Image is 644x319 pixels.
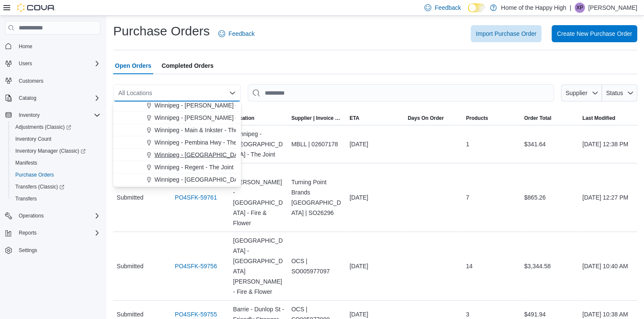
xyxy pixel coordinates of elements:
span: Transfers [12,194,100,204]
button: Winnipeg - Pembina Hwy - The Joint [113,136,241,149]
span: Products [466,115,488,122]
button: Winnipeg - [PERSON_NAME] - The Joint [113,99,241,112]
span: Feedback [229,29,255,38]
span: Last Modified [582,115,615,122]
span: Inventory [19,112,40,119]
button: Status [602,84,637,101]
span: Import Purchase Order [476,29,536,38]
a: Transfers (Classic) [9,181,104,193]
a: Home [15,41,36,52]
button: Inventory [15,110,43,120]
span: Winnipeg - [PERSON_NAME] - The Joint [155,113,263,122]
input: Dark Mode [468,3,486,12]
div: Turning Point Brands [GEOGRAPHIC_DATA] | SO26296 [288,174,346,221]
button: Order Total [521,111,579,125]
span: Open Orders [115,57,152,74]
button: Inventory [2,109,104,121]
span: Inventory Manager (Classic) [12,146,100,156]
div: [DATE] 12:27 PM [579,189,637,206]
a: Inventory Count [12,134,55,144]
span: Dark Mode [468,12,468,13]
a: PO4SFK-59761 [175,192,217,203]
button: Last Modified [579,111,637,125]
span: Feedback [435,3,461,12]
p: [PERSON_NAME] [588,3,637,13]
span: XP [576,3,583,13]
span: Purchase Orders [12,170,100,180]
button: Users [2,58,104,70]
span: Transfers [15,195,37,202]
a: Adjustments (Classic) [12,122,74,132]
span: Order Total [524,115,551,122]
a: Manifests [12,158,40,168]
a: Inventory Manager (Classic) [12,146,89,156]
div: $3,344.58 [521,258,579,275]
span: Days On Order [408,115,444,122]
span: Transfers (Classic) [15,183,64,190]
span: Adjustments (Classic) [12,122,100,132]
span: Inventory [15,110,100,120]
button: Days On Order [404,111,463,125]
button: Import Purchase Order [471,25,541,42]
button: Operations [15,211,47,221]
span: Status [606,90,623,96]
span: Customers [15,75,100,86]
button: Reports [15,228,40,238]
span: Reports [15,228,100,238]
a: Feedback [215,25,258,42]
p: Home of the Happy High [501,3,566,13]
button: Users [15,58,35,69]
span: Completed Orders [162,57,214,74]
span: Users [19,60,32,67]
span: Catalog [15,93,100,103]
span: Transfers (Classic) [12,182,100,192]
div: Xenia Pearson [575,3,585,13]
button: Supplier | Invoice Number [288,111,346,125]
span: Settings [19,247,37,254]
span: Purchase Orders [15,171,54,178]
span: Winnipeg - [GEOGRAPHIC_DATA] - The Joint [155,151,276,159]
span: Create New Purchase Order [557,29,632,38]
button: Supplier [561,84,602,101]
button: Settings [2,244,104,256]
button: Create New Purchase Order [552,25,637,42]
span: [GEOGRAPHIC_DATA] - [GEOGRAPHIC_DATA][PERSON_NAME] - Fire & Flower [233,235,285,297]
span: Settings [15,245,100,255]
a: Customers [15,76,47,86]
span: Winnipeg - [PERSON_NAME] - The Joint [155,101,263,110]
nav: Complex example [5,36,100,278]
p: | [570,3,571,13]
button: ETA [346,111,404,125]
button: Inventory Count [9,133,104,145]
a: PO4SFK-59756 [175,261,217,271]
button: Close list of options [229,90,236,96]
span: Winnipeg - [GEOGRAPHIC_DATA] - The Joint [233,129,285,159]
span: Home [19,43,32,50]
span: 14 [466,261,473,271]
button: Winnipeg - Regent - The Joint [113,161,241,174]
span: Submitted [117,192,143,203]
button: Manifests [9,157,104,169]
span: Manifests [12,158,100,168]
span: ETA [349,115,359,122]
span: Winnipeg - [GEOGRAPHIC_DATA] - The Joint [155,175,276,184]
span: Supplier [566,90,587,96]
button: Winnipeg - St. Mary's - The Joint [113,186,241,198]
div: [DATE] [346,258,404,275]
span: Location [233,115,255,122]
button: Reports [2,227,104,239]
span: Users [15,58,100,69]
span: Operations [19,212,44,219]
div: [DATE] 12:38 PM [579,136,637,153]
button: Customers [2,75,104,87]
span: Adjustments (Classic) [15,124,71,130]
button: Purchase Orders [9,169,104,181]
div: [DATE] [346,189,404,206]
a: Settings [15,245,40,255]
input: This is a search bar. After typing your query, hit enter to filter the results lower in the page. [248,84,554,101]
button: Home [2,40,104,52]
img: Cova [17,3,55,12]
button: Winnipeg - [GEOGRAPHIC_DATA] - The Joint [113,149,241,161]
span: Inventory Count [12,134,100,144]
span: Home [15,41,100,51]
